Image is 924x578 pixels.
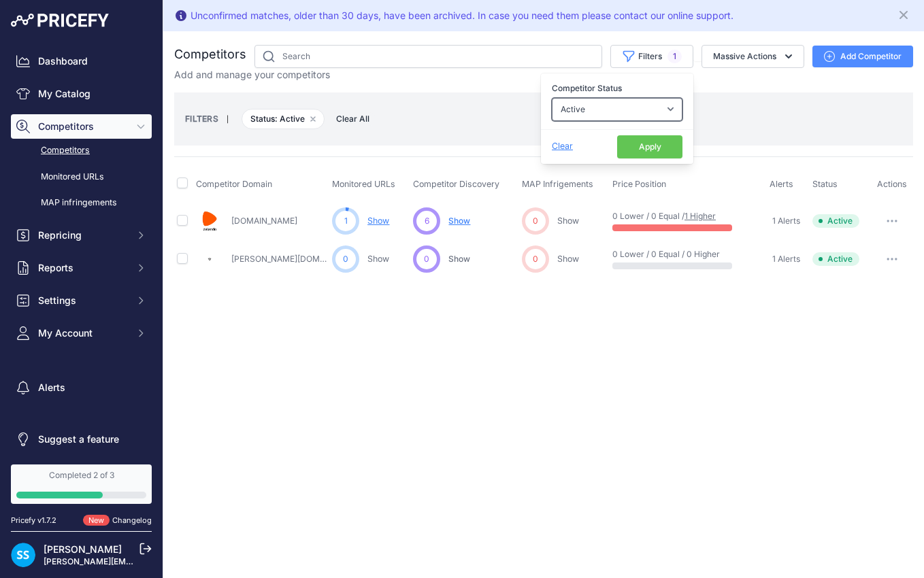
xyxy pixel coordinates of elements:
span: Show [448,216,470,226]
button: My Account [11,321,152,345]
span: MAP Infrigements [522,179,593,189]
input: Search [254,45,602,68]
nav: Sidebar [11,49,152,452]
span: 1 Alerts [772,254,800,265]
small: FILTERS [185,114,218,124]
a: [PERSON_NAME][EMAIL_ADDRESS][DOMAIN_NAME] [44,556,253,566]
span: Active [812,214,859,228]
label: Competitor Status [552,82,682,95]
span: Settings [38,294,127,307]
a: Dashboard [11,49,152,73]
img: Pricefy Logo [11,14,109,27]
span: Active [812,252,859,266]
a: Completed 2 of 3 [11,464,152,504]
button: Settings [11,288,152,313]
span: 0 [533,253,538,265]
a: MAP infringements [11,191,152,215]
span: Alerts [770,179,793,189]
span: Competitor Discovery [413,179,499,189]
button: Add Competitor [812,46,913,67]
a: [PERSON_NAME][DOMAIN_NAME] [231,254,363,264]
button: Repricing [11,223,152,248]
a: Competitors [11,139,152,163]
span: 1 [344,215,348,227]
span: 1 Alerts [772,216,800,226]
span: Clear [552,141,573,151]
button: Reports [11,256,152,280]
span: Show [448,254,470,264]
p: 0 Lower / 0 Equal / [612,211,699,222]
button: Filters1 [610,45,693,68]
a: Alerts [11,375,152,400]
small: | [218,115,237,123]
button: Close [897,5,913,22]
span: Repricing [38,228,127,242]
button: Competitors [11,114,152,139]
span: Competitor Domain [196,179,272,189]
span: Actions [877,179,907,189]
a: Changelog [112,515,152,525]
a: [PERSON_NAME] [44,543,122,555]
a: My Catalog [11,82,152,106]
a: Show [557,216,579,226]
span: Competitors [38,120,127,133]
a: 1 Higher [684,211,716,221]
a: Monitored URLs [11,165,152,189]
a: Show [367,216,389,226]
a: 1 Alerts [770,252,800,266]
button: Clear All [329,112,376,126]
span: 6 [425,215,429,227]
p: 0 Lower / 0 Equal / 0 Higher [612,249,699,260]
span: 0 [533,215,538,227]
span: 1 [667,50,682,63]
span: 0 [343,253,348,265]
span: Reports [38,261,127,275]
a: 1 Alerts [770,214,800,228]
span: New [83,515,110,526]
div: Completed 2 of 3 [16,470,146,481]
p: Add and manage your competitors [174,68,330,82]
a: Show [367,254,389,264]
a: Suggest a feature [11,427,152,452]
span: Status [812,179,838,189]
a: [DOMAIN_NAME] [231,216,297,226]
h2: Competitors [174,45,246,64]
a: Show [557,254,579,264]
div: Unconfirmed matches, older than 30 days, have been archived. In case you need them please contact... [191,9,733,22]
span: Monitored URLs [332,179,395,189]
span: Status: Active [242,109,325,129]
div: Pricefy v1.7.2 [11,515,56,526]
button: Massive Actions [702,45,804,68]
span: 0 [424,253,429,265]
span: My Account [38,326,127,340]
button: Apply [617,135,682,158]
span: Price Position [612,179,666,189]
